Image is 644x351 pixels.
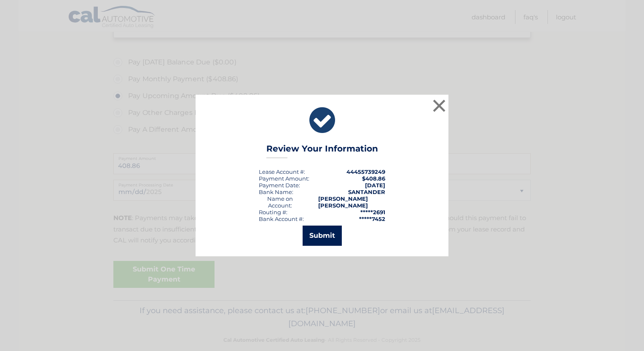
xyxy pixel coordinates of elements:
button: × [431,97,448,114]
div: : [259,182,300,189]
strong: [PERSON_NAME] [PERSON_NAME] [318,195,368,209]
span: Payment Date [259,182,299,189]
h3: Review Your Information [266,144,378,158]
div: Routing #: [259,209,287,215]
div: Payment Amount: [259,175,309,182]
button: Submit [303,226,342,246]
strong: SANTANDER [348,189,385,195]
div: Bank Name: [259,189,293,195]
span: [DATE] [365,182,385,189]
strong: 44455739249 [346,168,385,175]
div: Lease Account #: [259,168,305,175]
div: Name on Account: [259,195,301,209]
div: Bank Account #: [259,215,304,222]
span: $408.86 [362,175,385,182]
